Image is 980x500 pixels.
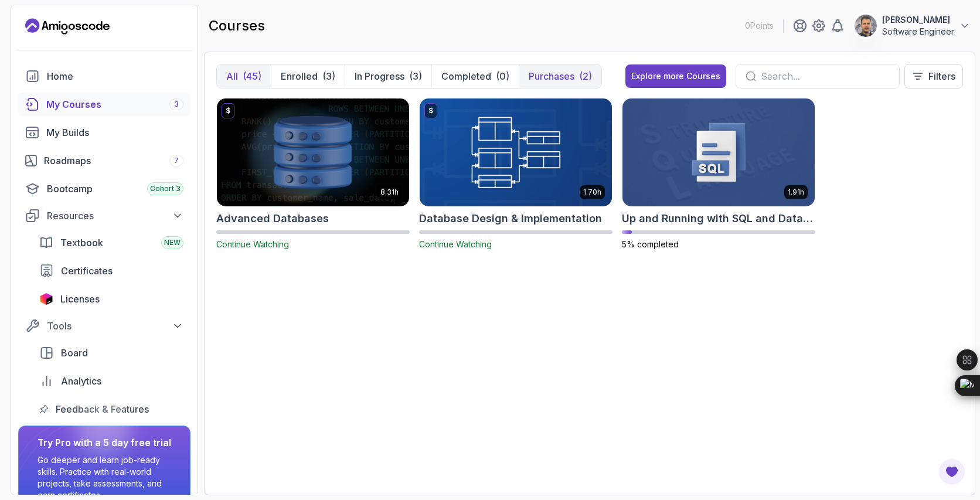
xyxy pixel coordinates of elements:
button: Resources [18,205,190,226]
p: Purchases [529,69,574,83]
div: Tools [47,319,183,333]
span: Cohort 3 [150,184,181,193]
span: Textbook [60,236,103,250]
input: Search... [761,69,890,83]
a: board [32,341,190,365]
button: Completed(0) [431,64,519,88]
h2: courses [209,16,265,35]
a: roadmaps [18,149,190,172]
a: licenses [32,287,190,311]
a: builds [18,121,190,144]
button: Open Feedback Button [938,458,966,486]
div: Home [47,69,183,83]
p: $ [226,106,230,115]
p: Enrolled [281,69,318,83]
a: courses [18,93,190,116]
button: Purchases(2) [519,64,601,88]
a: home [18,64,190,88]
button: In Progress(3) [345,64,431,88]
div: Resources [47,209,183,223]
a: analytics [32,369,190,393]
a: bootcamp [18,177,190,200]
p: 1.70h [583,188,601,197]
span: Analytics [61,374,101,388]
span: 3 [174,100,179,109]
span: Feedback & Features [56,402,149,416]
h2: Up and Running with SQL and Databases [622,210,815,227]
img: Database Design & Implementation card [420,98,612,206]
div: Explore more Courses [631,70,720,82]
a: certificates [32,259,190,283]
img: jetbrains icon [39,293,53,305]
button: user profile image[PERSON_NAME]Software Engineer [854,14,971,38]
p: Filters [928,69,955,83]
div: Roadmaps [44,154,183,168]
p: All [226,69,238,83]
p: 0 Points [745,20,774,32]
span: 5% completed [622,239,679,249]
span: Continue Watching [216,239,289,249]
p: 1.91h [788,188,804,197]
img: user profile image [855,15,877,37]
button: Enrolled(3) [271,64,345,88]
span: Board [61,346,88,360]
span: NEW [164,238,181,247]
p: Completed [441,69,491,83]
p: [PERSON_NAME] [882,14,954,26]
img: Advanced Databases card [217,98,409,206]
span: Licenses [60,292,100,306]
p: 8.31h [380,188,399,197]
div: My Builds [46,125,183,140]
a: feedback [32,397,190,421]
button: All(45) [217,64,271,88]
button: Explore more Courses [625,64,726,88]
a: Landing page [25,17,110,36]
div: My Courses [46,97,183,111]
p: In Progress [355,69,404,83]
span: 7 [174,156,179,165]
a: textbook [32,231,190,254]
img: Up and Running with SQL and Databases card [622,98,815,206]
p: $ [428,106,433,115]
h2: Database Design & Implementation [419,210,602,227]
span: Continue Watching [419,239,492,249]
div: Bootcamp [47,182,183,196]
div: (0) [496,69,509,83]
h2: Advanced Databases [216,210,329,227]
div: (45) [243,69,261,83]
p: Software Engineer [882,26,954,38]
div: (3) [409,69,422,83]
button: Filters [904,64,963,89]
a: Database Design & Implementation card$1.70hDatabase Design & ImplementationContinue Watching [419,98,612,250]
a: Advanced Databases card$8.31hAdvanced DatabasesContinue Watching [216,98,410,250]
div: (3) [322,69,335,83]
button: Tools [18,315,190,336]
span: Certificates [61,264,113,278]
div: (2) [579,69,592,83]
